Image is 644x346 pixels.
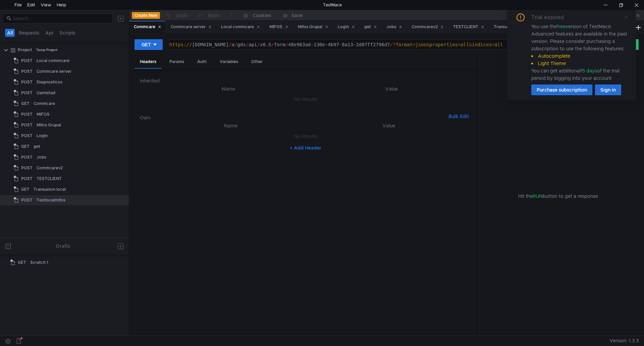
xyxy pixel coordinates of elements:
[21,152,33,162] span: POST
[164,56,190,68] div: Params
[557,23,566,30] span: free
[34,141,40,152] div: get
[37,56,69,66] div: Local commcare
[338,23,355,31] div: Login
[18,45,32,55] div: Project
[21,99,30,109] span: GET
[253,11,271,19] div: Cookies
[311,122,466,130] th: Value
[37,109,50,119] div: MIFOS
[311,85,472,93] th: Value
[171,23,212,31] div: Commcare server
[533,193,543,199] span: RUN
[21,131,33,141] span: POST
[291,13,303,18] div: Save
[135,56,162,69] div: Headers
[412,23,444,31] div: Commcarev2
[21,88,33,98] span: POST
[43,29,55,37] button: Api
[531,67,628,82] div: You can get additional of the trial period by logging into your account.
[294,133,318,139] nz-embed-empty: No Results
[21,66,33,76] span: POST
[21,56,33,66] span: POST
[531,13,572,21] div: Trial expired
[21,195,33,205] span: POST
[446,112,472,120] button: Bulk Edit
[531,84,592,95] button: Purchase subscription
[142,41,151,48] div: GET
[57,29,77,37] button: Scripts
[214,56,244,68] div: Variables
[56,242,70,250] div: Drafts
[140,114,446,122] h6: Own
[17,29,41,37] button: Requests
[36,45,57,55] div: Temp Project
[21,120,33,130] span: POST
[5,29,15,37] button: All
[294,96,318,102] nz-embed-empty: No Results
[37,163,63,173] div: Commcarev2
[208,11,220,19] div: Redo
[531,60,628,67] li: Light Theme
[21,174,33,184] span: POST
[37,77,62,87] div: Diagnosticos
[37,131,48,141] div: Login
[364,23,377,31] div: get
[21,109,33,119] span: POST
[386,23,402,31] div: Jobs
[21,77,33,87] span: POST
[37,66,71,76] div: Commcare server
[269,23,288,31] div: MIFOS
[37,195,65,205] div: Testlocalmifos
[298,23,328,31] div: Mifos Grupal
[287,144,324,152] button: + Add Header
[132,12,160,19] button: Create New
[609,336,639,346] span: Version: 1.3.3
[37,120,61,130] div: Mifos Grupal
[151,122,311,130] th: Name
[21,184,30,194] span: GET
[134,23,161,31] div: Commcare
[221,23,260,31] div: Local commcare
[494,23,532,31] div: Transunion local
[518,192,598,200] span: Hit the button to get a response
[453,23,484,31] div: TESTCLIENT
[595,84,621,95] button: Sign in
[37,152,46,162] div: Jobs
[21,163,33,173] span: POST
[192,56,212,68] div: Auth
[193,10,224,20] button: Redo
[37,88,55,98] div: Uamistad
[13,15,109,22] input: Search...
[34,99,55,109] div: Commcare
[531,52,628,60] li: Autocomplete
[160,10,193,20] button: Undo
[531,23,628,82] div: You use the version of TestMace. Advanced features are available in the paid version. Please cons...
[34,184,66,194] div: Transunion local
[581,68,597,74] span: 15 days
[30,257,48,268] div: Scratch 1
[176,11,188,19] div: Undo
[140,77,472,85] h6: Inherited
[37,174,62,184] div: TESTCLIENT
[246,56,268,68] div: Other
[21,141,30,152] span: GET
[135,39,163,50] button: GET
[18,257,26,268] span: GET
[145,85,311,93] th: Name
